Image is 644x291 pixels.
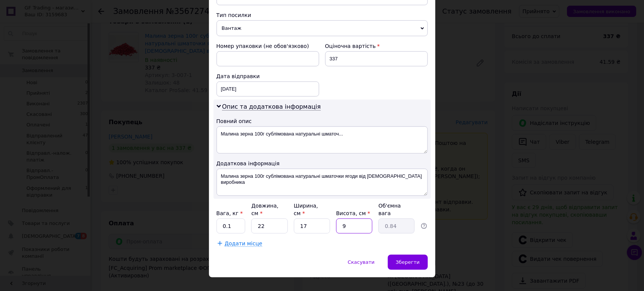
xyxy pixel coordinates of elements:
[217,126,428,154] textarea: Малина зерна 100г сублімована натуральні шматоч...
[222,103,321,111] span: Опис та додаткова інформація
[336,210,370,216] label: Висота, см
[217,160,428,167] div: Додаткова інформація
[378,202,415,217] div: Об'ємна вага
[217,210,243,216] label: Вага, кг
[217,42,319,50] div: Номер упаковки (не обов'язково)
[325,42,428,50] div: Оціночна вартість
[251,203,278,216] label: Довжина, см
[217,72,319,80] div: Дата відправки
[396,259,420,265] span: Зберегти
[225,240,263,247] span: Додати місце
[294,203,318,216] label: Ширина, см
[217,169,428,196] textarea: Малина зерна 100г сублімована натуральні шматочки ягоди від [DEMOGRAPHIC_DATA] виробника
[217,20,428,36] span: Вантаж
[217,12,251,18] span: Тип посилки
[217,117,428,125] div: Повний опис
[348,259,375,265] span: Скасувати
